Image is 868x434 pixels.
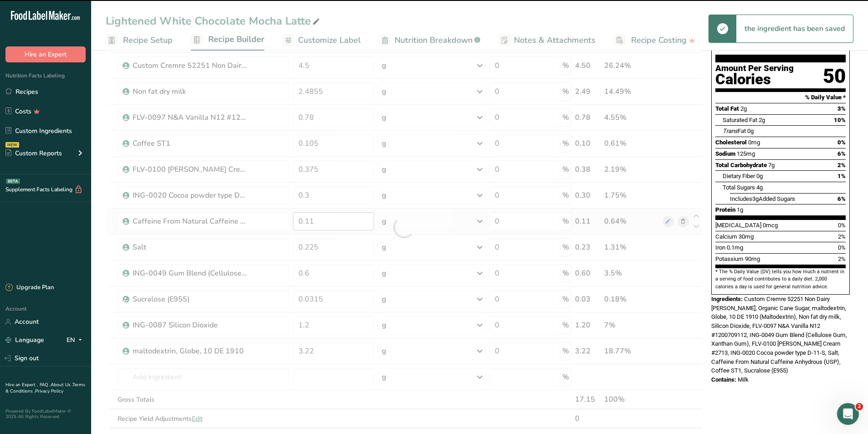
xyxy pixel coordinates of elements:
div: EN [67,335,86,346]
span: Includes Added Sugars [730,195,795,202]
section: * The % Daily Value (DV) tells you how much a nutrient in a serving of food contributes to a dail... [715,268,846,291]
span: Total Carbohydrate [715,162,767,168]
div: Custom Reports [5,148,62,158]
span: Total Sugars [723,184,755,191]
a: Language [5,332,44,348]
div: BETA [6,179,20,184]
iframe: Intercom live chat [837,403,859,425]
span: 0% [837,139,846,146]
span: Custom Cremre 52251 Non Dairy [PERSON_NAME], Organic Cane Sugar, maltodextrin, Globe, 10 DE 1910 ... [711,296,847,374]
span: 2g [740,105,747,112]
span: Protein [715,206,735,213]
span: Calcium [715,233,737,240]
span: Ingredients: [711,296,743,302]
span: 1g [737,206,743,213]
div: Amount Per Serving [715,64,794,73]
section: % Daily Value * [715,92,846,103]
span: 2% [838,255,846,262]
span: Iron [715,244,725,251]
span: 125mg [737,150,755,157]
span: 90mg [745,255,760,262]
div: 50 [823,64,846,88]
span: [MEDICAL_DATA] [715,222,761,229]
span: 2 [856,403,863,410]
span: Milk [738,376,749,383]
a: FAQ . [40,382,51,388]
div: Powered By FoodLabelMaker © 2025 All Rights Reserved [5,408,86,419]
div: the ingredient has been saved [736,15,853,42]
a: Terms & Conditions . [5,382,85,394]
span: 10% [834,117,846,123]
span: 3% [837,105,846,112]
span: 1% [837,173,846,179]
div: NEW [5,142,19,148]
span: Cholesterol [715,139,747,146]
span: Contains: [711,376,736,383]
span: 7g [768,162,775,168]
span: 30mg [739,233,754,240]
span: Fat [723,128,746,134]
span: 0% [838,222,846,229]
span: 6% [837,195,846,202]
span: Total Fat [715,105,739,112]
span: 0g [747,128,754,134]
div: Upgrade Plan [5,283,54,292]
span: 0mcg [763,222,778,229]
button: Hire an Expert [5,46,86,62]
span: 2% [837,162,846,168]
span: 6% [837,150,846,157]
span: 0g [756,173,763,179]
span: 2% [838,233,846,240]
span: Dietary Fiber [723,173,755,179]
span: 2g [759,117,765,123]
span: 0.1mg [727,244,743,251]
span: 3g [752,195,759,202]
div: Calories [715,73,794,86]
span: Potassium [715,255,744,262]
span: 4g [756,184,763,191]
i: Trans [723,128,738,134]
a: Privacy Policy [35,388,63,394]
a: Hire an Expert . [5,382,38,388]
span: Sodium [715,150,735,157]
a: About Us . [51,382,72,388]
span: 0mg [748,139,760,146]
span: 0% [838,244,846,251]
span: Saturated Fat [723,117,757,123]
